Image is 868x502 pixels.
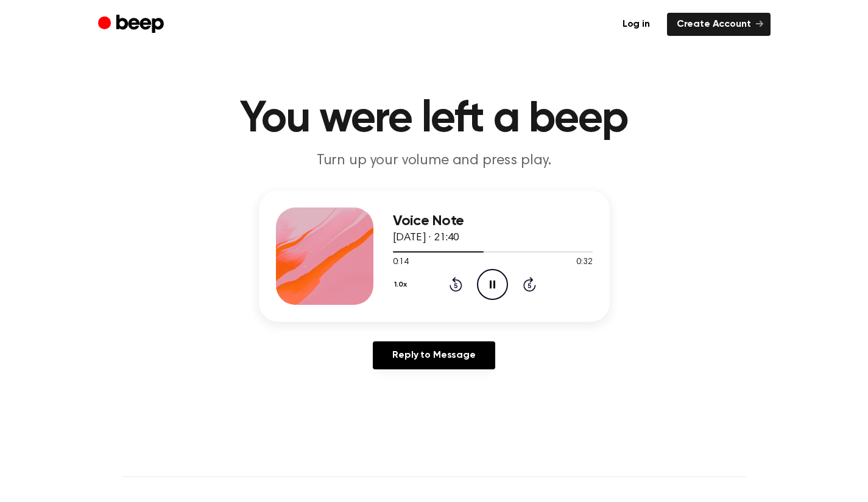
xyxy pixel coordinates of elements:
a: Create Account [667,13,771,36]
a: Beep [98,13,167,37]
a: Reply to Message [373,341,495,369]
button: 1.0x [393,274,412,295]
h1: You were left a beep [122,97,746,141]
a: Log in [613,13,660,36]
span: 0:14 [393,256,409,269]
h3: Voice Note [393,213,593,229]
span: 0:32 [576,256,592,269]
span: [DATE] · 21:40 [393,232,460,243]
p: Turn up your volume and press play. [200,151,668,171]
